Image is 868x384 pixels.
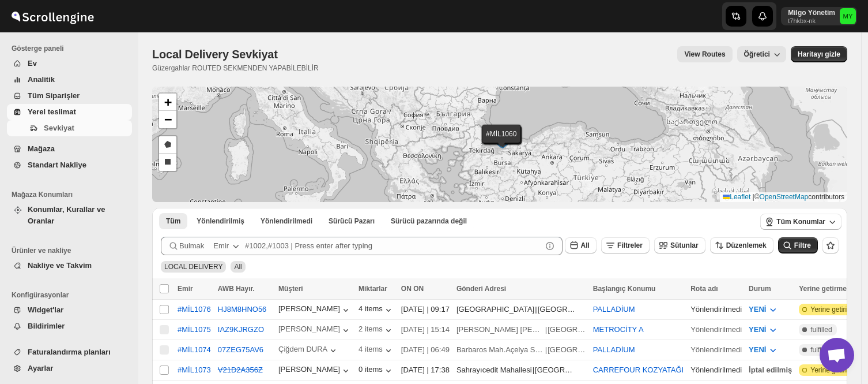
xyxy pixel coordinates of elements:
span: All [234,263,241,271]
div: [PERSON_NAME] [278,325,352,336]
p: t7hkbx-nk [788,17,835,24]
button: Widget'lar [7,302,132,318]
button: Sütunlar [654,237,705,253]
button: #MİL1075 [178,325,211,334]
span: Düzenlemek [726,241,767,249]
div: İptal edilmiş [749,364,792,376]
span: Filtre [794,241,811,249]
span: Konfigürasyonlar [12,290,133,300]
button: Bildirimler [7,318,132,334]
input: #1002,#1003 | Press enter after typing [245,237,542,255]
span: Tüm [166,217,180,226]
button: All [565,237,597,253]
span: Standart Nakliye [28,161,86,169]
span: fulfilled [810,325,832,334]
span: Sürücü pazarında değil [391,217,467,226]
button: 4 items [358,304,394,316]
span: Yönlendirilmedi [261,217,312,226]
button: Routed [190,213,251,229]
div: 2 items [358,325,394,336]
img: Marker [494,136,511,148]
a: OpenStreetMap [760,193,809,201]
button: METROCİTY A [593,325,644,334]
button: Filtreler [601,237,650,253]
span: Nakliye ve Takvim [28,261,92,270]
div: Emir [213,240,229,252]
span: Haritayı gizle [798,50,840,59]
img: Marker [492,135,510,148]
div: [DATE] | 06:49 [401,344,450,356]
span: Ürünler ve nakliye [12,246,133,255]
button: Ev [7,55,132,72]
span: fulfilled [810,345,832,355]
span: Gösterge paneli [12,44,133,53]
div: | [456,304,586,315]
text: MY [843,13,853,20]
span: Sürücü Pazarı [329,217,375,226]
span: Faturalandırma planları [28,348,111,356]
button: HJ8M8HNO56 [218,305,267,314]
button: Faturalandırma planları [7,344,132,360]
p: Güzergahlar ROUTED SEKMENDEN YAPABİLEBİLİR [152,64,319,73]
button: All [159,213,187,229]
div: #MİL1073 [178,366,211,374]
button: User menu [781,7,857,25]
button: V21D2A356Z [218,366,263,374]
button: Konumlar, Kurallar ve Oranlar [7,202,132,229]
p: Milgo Yönetim [788,8,835,17]
img: Marker [493,134,511,147]
span: YENİ [749,305,766,314]
button: Öğretici [737,46,786,62]
button: YENİ [742,341,786,359]
span: AWB Hayır. [218,285,255,293]
div: Çiğdem DURA [278,345,339,356]
span: Konumlar, Kurallar ve Oranlar [28,205,105,225]
span: Öğretici [744,50,770,58]
span: Gönderi Adresi [456,285,506,293]
div: Yönlendirilmedi [690,304,742,315]
div: Yönlendirilmedi [690,344,742,356]
div: Barbaros Mah.Açelya Sokağı Ağaoğlu Moontown Sitesi A1-2 Blok D:8 [456,344,545,356]
button: YENİ [742,320,786,339]
button: #MİL1076 [178,305,211,314]
span: Sevkiyat [44,124,74,132]
a: Zoom out [159,111,176,128]
span: Ev [28,59,37,68]
div: © contributors [720,192,847,202]
button: #MİL1074 [178,345,211,354]
span: Widget'lar [28,305,63,314]
span: All [581,241,590,249]
span: Rota adı [690,285,718,293]
div: Yönlendirilmedi [690,324,742,335]
button: Un-claimable [384,213,474,229]
div: [PERSON_NAME] [278,304,352,316]
button: Tüm Konumlar [760,214,841,230]
span: Yerine getirme [799,285,847,293]
span: Başlangıç Konumu [593,285,656,293]
span: − [164,112,172,126]
div: [DATE] | 17:38 [401,364,450,376]
span: Milgo Yönetim [840,8,856,24]
div: [GEOGRAPHIC_DATA] [538,304,576,315]
div: Yönlendirilmedi [690,364,742,376]
span: YENİ [749,345,766,354]
a: Draw a rectangle [159,154,176,171]
button: Düzenlemek [710,237,773,253]
span: Miktarlar [358,285,387,293]
button: 0 items [358,365,394,376]
a: Leaflet [723,193,750,201]
div: [PERSON_NAME] [PERSON_NAME] saygun caddesi no 79 ulus [456,324,545,335]
div: [GEOGRAPHIC_DATA] [535,364,573,376]
img: Marker [493,135,510,147]
button: view route [677,46,732,62]
span: YENİ [749,325,766,334]
span: Bulmak [179,240,204,252]
span: Local Delivery Sevkiyat [152,48,278,61]
button: Map action label [791,46,847,62]
div: [GEOGRAPHIC_DATA] [548,324,586,335]
span: LOCAL DELIVERY [164,263,222,271]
